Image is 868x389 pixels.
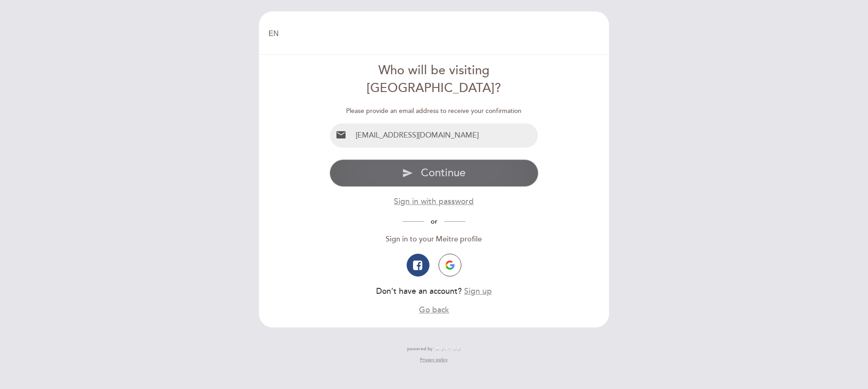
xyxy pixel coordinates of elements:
[445,261,455,270] img: icon-google.png
[420,357,448,363] a: Privacy policy
[330,234,539,245] div: Sign in to your Meitre profile
[376,287,462,296] span: Don’t have an account?
[330,62,539,97] div: Who will be visiting [GEOGRAPHIC_DATA]?
[424,218,444,225] span: or
[352,123,538,148] input: Email
[330,107,539,116] div: Please provide an email address to receive your confirmation
[336,129,346,140] i: email
[330,159,539,187] button: send Continue
[407,346,461,352] a: powered by
[407,346,433,352] span: powered by
[402,168,413,179] i: send
[394,196,474,207] button: Sign in with password
[435,347,461,351] img: MEITRE
[421,166,465,179] span: Continue
[464,286,492,297] button: Sign up
[419,304,449,316] button: Go back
